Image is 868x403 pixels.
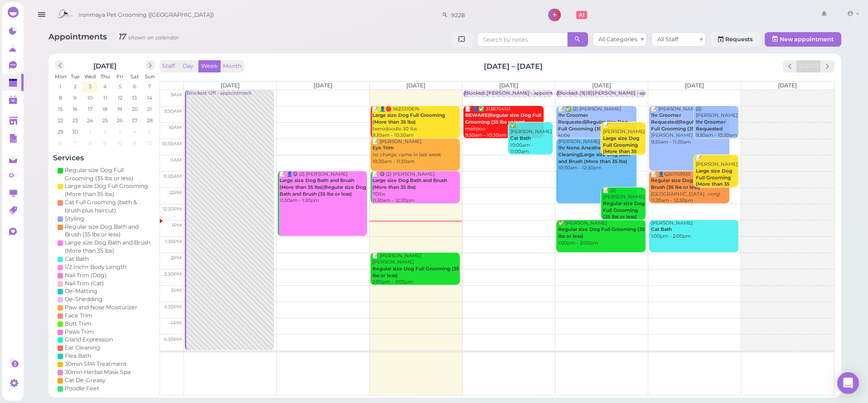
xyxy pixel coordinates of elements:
b: 1hr Groomer Requested [696,119,726,132]
span: 4:30pm [164,336,182,342]
span: Sun [145,73,154,80]
button: next [820,60,834,72]
div: Gland Expression [65,336,113,344]
span: 8 [88,139,93,147]
button: Day [177,60,199,72]
div: Large size Dog Bath and Brush (More than 35 lbs) [65,239,153,255]
span: 5 [148,128,152,136]
div: Styling [65,215,84,223]
span: 2:30pm [164,271,182,277]
div: Blocked: Off • appointment [186,90,274,97]
span: 28 [146,116,154,125]
span: 10:30am [162,141,182,147]
span: New appointment [780,36,834,43]
div: Paw and Nose Moisturizer [65,303,137,312]
span: 6 [132,82,137,91]
b: Cat Bath [510,135,531,141]
span: 9am [171,92,182,98]
span: 26 [116,116,124,125]
div: 📝 [PERSON_NAME] [PERSON_NAME] 9:30am - 11:30am [651,106,729,146]
span: 9:30am [164,108,182,114]
span: [DATE] [778,82,797,89]
div: Nail Trim (Cat) [65,279,104,288]
div: ✅ [PERSON_NAME] 10:00am - 11:00am [510,122,553,155]
button: New appointment [765,32,841,47]
b: Regular size Dog Full Grooming (35 lbs or less) [558,226,645,239]
button: prev [55,60,65,70]
button: Month [220,60,244,72]
div: 📝 [PERSON_NAME] 10:00am - 11:00am [603,122,646,176]
span: 12pm [169,190,182,196]
span: 23 [72,116,79,125]
button: next [145,60,155,70]
span: 21 [147,105,153,113]
span: 15 [57,105,63,113]
small: shown on calendar [128,34,179,41]
span: 4 [132,128,137,136]
span: 16 [72,105,79,113]
span: 14 [146,94,153,102]
span: 1:30pm [165,239,182,245]
div: 📝 👤✅ 2136754151 meltpoo 9:30am - 10:30am [465,106,544,139]
span: 22 [57,116,64,125]
div: (2) [PERSON_NAME] 9:30am - 10:30am [695,106,738,139]
div: [PERSON_NAME] 1:00pm - 2:00pm [651,220,738,240]
span: 11:30am [163,173,182,179]
div: Poodle Feet [65,384,99,393]
h2: [DATE] [94,60,117,70]
span: 11 [102,94,108,102]
b: Regular size Dog Bath and Brush (35 lbs or less) [651,178,716,190]
b: Regular size Dog Full Grooming (35 lbs or less) [372,266,459,278]
span: [DATE] [406,82,425,89]
span: 9 [73,94,78,102]
span: 3 [88,82,92,91]
div: 📝 👤🛑 5623310674 bernidoodle 30 lbs 9:30am - 10:30am [372,106,460,139]
span: 8 [58,94,63,102]
b: Large size Dog Full Grooming (More than 35 lbs) [372,112,445,125]
div: 📝 [PERSON_NAME] 11:00am - 12:00pm [695,155,738,208]
span: 25 [101,116,109,125]
div: Face Trim [65,312,92,320]
span: [DATE] [685,82,704,89]
button: Staff [159,60,178,72]
button: prev [783,60,797,72]
div: Cat Bath [65,255,89,263]
span: 10 [116,139,123,147]
span: 7 [148,82,152,91]
div: 📝 👤😋 (2) [PERSON_NAME] 11:30am - 1:30pm [279,171,367,204]
b: Regular size Dog Full Grooming (35 lbs or less) [603,201,645,220]
span: 20 [131,105,139,113]
b: 1hr None Anesthesia Dental Cleaning|Large size Dog Bath and Brush (More than 35 lbs) [558,145,630,164]
a: Requests [710,32,760,47]
span: All Staff [657,36,678,43]
span: 30 [72,128,79,136]
div: Blocked: (9)(8)[PERSON_NAME] • appointment [558,90,671,97]
span: 1 [88,128,92,136]
span: 7 [73,139,77,147]
span: 2pm [171,255,182,261]
div: 📝 😋 (2) [PERSON_NAME] 70lbs 11:30am - 12:30pm [372,171,460,204]
span: Fri [116,73,123,80]
div: 1/2 Inch+ Body Length [65,263,126,271]
span: 18 [101,105,108,113]
span: 27 [131,116,139,125]
div: Large size Dog Full Grooming (More than 35 lbs) [65,182,153,198]
div: Regular size Dog Bath and Brush (35 lbs or less) [65,223,153,239]
span: 19 [116,105,123,113]
div: 30min SPA Treatment [65,360,126,368]
span: 29 [57,128,64,136]
span: 2 [73,82,77,91]
b: Eye Trim [372,145,394,151]
div: Butt Trim [65,320,91,328]
span: [DATE] [313,82,333,89]
span: Thu [101,73,110,80]
h4: Services [53,154,157,162]
span: Appointments [48,32,109,41]
b: Large size Dog Full Grooming (More than 35 lbs) [696,168,732,194]
span: 4 [102,82,107,91]
span: 1 [58,82,62,91]
div: De-Shedding [65,295,102,303]
span: 11 [132,139,138,147]
div: Regular size Dog Full Grooming (35 lbs or less) [65,166,153,182]
div: Cat De-Greasy [65,376,106,384]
